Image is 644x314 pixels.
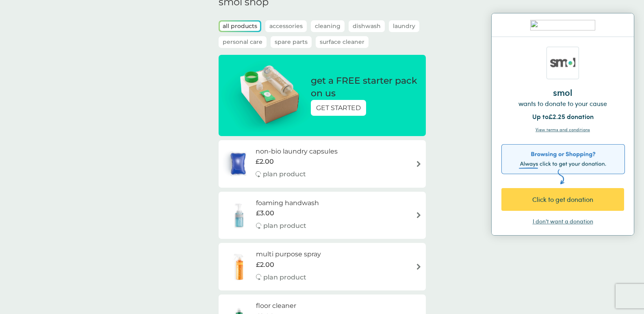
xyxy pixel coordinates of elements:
button: Surface Cleaner [316,36,369,48]
p: plan product [263,169,306,180]
button: Cleaning [311,20,345,32]
h6: multi purpose spray [256,249,321,260]
span: £2.00 [256,260,274,270]
h6: foaming handwash [256,198,319,208]
p: get a FREE starter pack on us [311,75,418,100]
button: Laundry [389,20,419,32]
img: arrow right [416,212,422,218]
p: GET STARTED [316,103,361,113]
img: arrow right [416,264,422,270]
img: multi purpose spray [223,253,256,281]
img: arrow right [416,161,422,167]
p: plan product [263,272,306,283]
span: £2.00 [256,156,274,167]
button: Dishwash [349,20,385,32]
button: Spare Parts [271,36,312,48]
img: foaming handwash [223,201,256,230]
span: £3.00 [256,208,274,219]
h6: floor cleaner [256,301,306,311]
button: all products [220,22,260,31]
p: plan product [263,221,306,231]
h6: non-bio laundry capsules [256,146,338,157]
img: non-bio laundry capsules [223,149,254,178]
button: Accessories [265,20,307,32]
button: Personal Care [219,36,267,48]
